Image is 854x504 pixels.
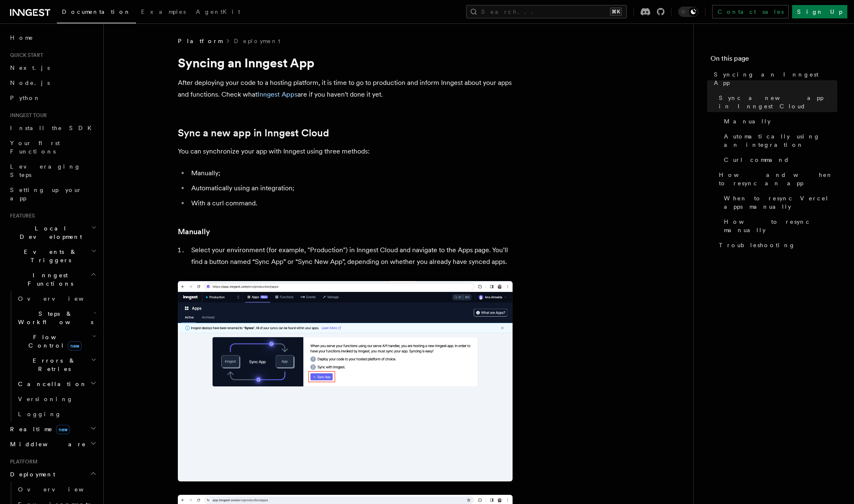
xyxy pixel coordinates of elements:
[15,356,91,373] span: Errors & Retries
[68,341,82,350] span: new
[7,90,98,105] a: Python
[15,306,98,330] button: Steps & Workflows
[15,353,98,376] button: Errors & Retries
[15,380,87,388] span: Cancellation
[724,217,837,234] span: How to resync manually
[15,482,98,497] a: Overview
[716,167,837,191] a: How and when to resync an app
[10,95,41,101] span: Python
[7,467,98,482] button: Deployment
[178,77,513,100] p: After deploying your code to a hosting platform, it is time to go to production and inform Innges...
[7,182,98,206] a: Setting up your app
[719,241,795,249] span: Troubleshooting
[178,226,210,238] a: Manually
[7,75,98,90] a: Node.js
[724,194,837,211] span: When to resync Vercel apps manually
[10,163,81,178] span: Leveraging Steps
[716,90,837,114] a: Sync a new app in Inngest Cloud
[178,146,513,157] p: You can synchronize your app with Inngest using three methods:
[719,94,837,110] span: Sync a new app in Inngest Cloud
[7,52,43,59] span: Quick start
[7,212,35,219] span: Features
[189,167,513,179] li: Manually;
[18,295,104,302] span: Overview
[15,310,93,326] span: Steps & Workflows
[7,440,86,448] span: Middleware
[196,8,240,15] span: AgentKit
[7,248,91,264] span: Events & Triggers
[7,221,98,244] button: Local Development
[56,425,70,434] span: new
[18,486,104,493] span: Overview
[15,391,98,407] a: Versioning
[7,244,98,268] button: Events & Triggers
[710,67,837,90] a: Syncing an Inngest App
[189,182,513,194] li: Automatically using an integration;
[15,376,98,391] button: Cancellation
[141,8,186,15] span: Examples
[7,458,38,465] span: Platform
[716,238,837,253] a: Troubleshooting
[724,132,837,149] span: Automatically using an integration
[7,224,91,241] span: Local Development
[10,125,97,131] span: Install the SDK
[7,425,70,433] span: Realtime
[719,171,837,187] span: How and when to resync an app
[678,7,698,17] button: Toggle dark mode
[466,5,627,18] button: Search...⌘K
[710,54,837,67] h4: On this page
[15,291,98,306] a: Overview
[724,156,790,164] span: Curl command
[7,120,98,136] a: Install the SDK
[7,422,98,437] button: Realtimenew
[7,30,98,45] a: Home
[18,411,62,417] span: Logging
[7,470,55,478] span: Deployment
[712,5,789,18] a: Contact sales
[10,187,82,202] span: Setting up your app
[7,268,98,291] button: Inngest Functions
[178,127,329,139] a: Sync a new app in Inngest Cloud
[178,281,513,481] img: Inngest Cloud screen with sync App button when you have no apps synced yet
[189,244,513,268] li: Select your environment (for example, "Production") in Inngest Cloud and navigate to the Apps pag...
[7,112,47,119] span: Inngest tour
[7,159,98,182] a: Leveraging Steps
[136,3,191,23] a: Examples
[57,3,136,23] a: Documentation
[7,60,98,75] a: Next.js
[721,191,837,214] a: When to resync Vercel apps manually
[7,271,90,288] span: Inngest Functions
[7,437,98,452] button: Middleware
[721,152,837,167] a: Curl command
[10,64,50,71] span: Next.js
[610,8,622,16] kbd: ⌘K
[10,33,33,42] span: Home
[721,129,837,152] a: Automatically using an integration
[178,55,513,70] h1: Syncing an Inngest App
[7,136,98,159] a: Your first Functions
[721,214,837,238] a: How to resync manually
[714,70,837,87] span: Syncing an Inngest App
[10,140,60,155] span: Your first Functions
[15,333,92,350] span: Flow Control
[724,117,771,125] span: Manually
[10,79,50,86] span: Node.js
[18,396,73,402] span: Versioning
[792,5,847,18] a: Sign Up
[62,8,131,15] span: Documentation
[234,37,280,45] a: Deployment
[15,407,98,422] a: Logging
[178,37,222,45] span: Platform
[257,90,297,98] a: Inngest Apps
[721,114,837,129] a: Manually
[189,197,513,209] li: With a curl command.
[15,330,98,353] button: Flow Controlnew
[191,3,245,23] a: AgentKit
[7,291,98,422] div: Inngest Functions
